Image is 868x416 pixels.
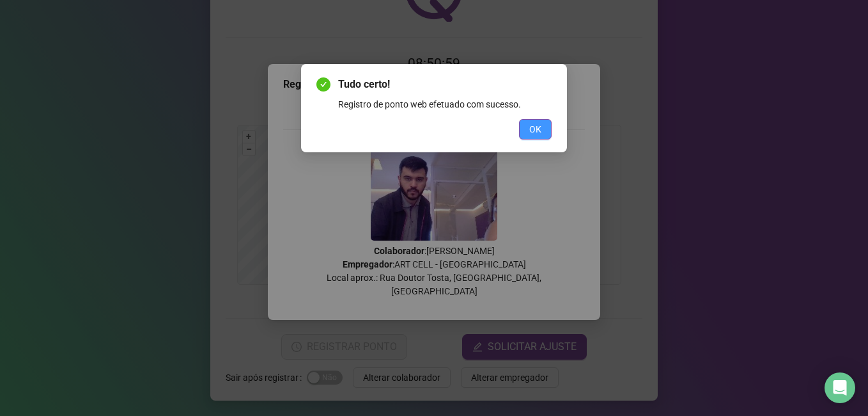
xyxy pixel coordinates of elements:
[338,77,552,92] span: Tudo certo!
[825,372,855,403] div: Open Intercom Messenger
[529,122,541,136] span: OK
[316,77,330,92] span: check-circle
[519,119,552,140] button: OK
[338,97,552,111] div: Registro de ponto web efetuado com sucesso.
